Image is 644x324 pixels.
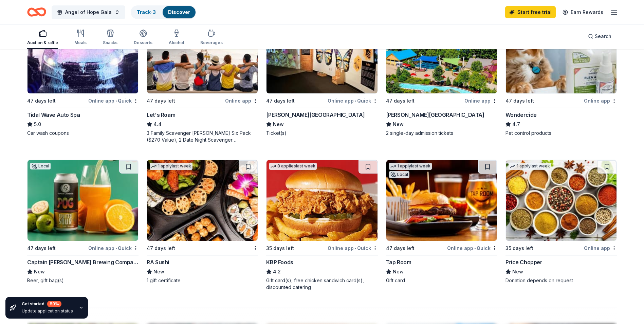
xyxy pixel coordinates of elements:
[505,6,556,18] a: Start free trial
[266,277,378,291] div: Gift card(s), free chicken sandwich card(s), discounted catering
[386,111,484,119] div: [PERSON_NAME][GEOGRAPHIC_DATA]
[147,244,175,252] div: 47 days left
[27,26,58,49] button: Auction & raffle
[27,97,56,105] div: 47 days left
[584,244,617,252] div: Online app
[506,160,617,241] img: Image for Price Chopper
[115,98,117,104] span: •
[505,244,533,252] div: 35 days left
[52,5,125,19] button: Angel of Hope Gala
[273,268,281,276] span: 4.2
[386,160,497,284] a: Image for Tap Room1 applylast weekLocal47 days leftOnline app•QuickTap RoomNewGift card
[266,13,377,93] img: Image for Milton J. Rubenstein Museum of Science & Technology
[505,160,617,284] a: Image for Price Chopper1 applylast week35 days leftOnline appPrice ChopperNewDonation depends on ...
[22,301,73,307] div: Get started
[386,277,497,284] div: Gift card
[147,111,175,119] div: Let's Roam
[103,26,117,49] button: Snacks
[103,40,117,46] div: Snacks
[506,13,617,93] img: Image for Wondercide
[509,163,551,170] div: 1 apply last week
[505,97,534,105] div: 47 days left
[355,98,356,104] span: •
[27,12,139,137] a: Image for Tidal Wave Auto Spa3 applieslast week47 days leftOnline app•QuickTidal Wave Auto Spa5.0...
[147,258,169,266] div: RA Sushi
[147,160,258,241] img: Image for RA Sushi
[27,244,56,252] div: 47 days left
[147,130,258,143] div: 3 Family Scavenger [PERSON_NAME] Six Pack ($270 Value), 2 Date Night Scavenger [PERSON_NAME] Two ...
[47,301,61,307] div: 80 %
[558,6,607,18] a: Earn Rewards
[505,258,542,266] div: Price Chopper
[266,258,293,266] div: KBP Foods
[266,130,378,137] div: Ticket(s)
[153,120,162,128] span: 4.4
[266,111,365,119] div: [PERSON_NAME][GEOGRAPHIC_DATA]
[505,277,617,284] div: Donation depends on request
[27,258,139,266] div: Captain [PERSON_NAME] Brewing Company
[505,12,617,137] a: Image for Wondercide2 applieslast week47 days leftOnline appWondercide4.7Pet control products
[505,130,617,137] div: Pet control products
[22,308,73,314] div: Update application status
[200,40,223,46] div: Beverages
[147,160,258,284] a: Image for RA Sushi1 applylast week47 days leftRA SushiNew1 gift certificate
[131,5,196,19] button: Track· 3Discover
[266,160,378,291] a: Image for KBP Foods8 applieslast week35 days leftOnline app•QuickKBP Foods4.2Gift card(s), free c...
[225,96,258,105] div: Online app
[147,12,258,143] a: Image for Let's Roam1 applylast week47 days leftOnline appLet's Roam4.43 Family Scavenger [PERSON...
[150,163,192,170] div: 1 apply last week
[386,258,411,266] div: Tap Room
[386,13,497,93] img: Image for Dorney Park & Wildwater Kingdom
[65,8,112,16] span: Angel of Hope Gala
[169,40,184,46] div: Alcohol
[169,26,184,49] button: Alcohol
[266,244,294,252] div: 35 days left
[386,130,497,137] div: 2 single-day admission tickets
[584,96,617,105] div: Online app
[583,30,617,43] button: Search
[34,120,41,128] span: 5.0
[27,13,138,93] img: Image for Tidal Wave Auto Spa
[389,163,432,170] div: 1 apply last week
[137,9,156,15] a: Track· 3
[147,97,175,105] div: 47 days left
[27,40,58,46] div: Auction & raffle
[386,97,415,105] div: 47 days left
[27,111,80,119] div: Tidal Wave Auto Spa
[88,96,139,105] div: Online app Quick
[273,120,284,128] span: New
[266,160,377,241] img: Image for KBP Foods
[386,244,415,252] div: 47 days left
[266,12,378,137] a: Image for Milton J. Rubenstein Museum of Science & Technology1 applylast weekLocal47 days leftOnl...
[266,97,295,105] div: 47 days left
[386,12,497,137] a: Image for Dorney Park & Wildwater Kingdom47 days leftOnline app[PERSON_NAME][GEOGRAPHIC_DATA]New2...
[168,9,190,15] a: Discover
[512,120,520,128] span: 4.7
[27,160,139,284] a: Image for Captain Lawrence Brewing CompanyLocal47 days leftOnline app•QuickCaptain [PERSON_NAME] ...
[147,277,258,284] div: 1 gift certificate
[512,268,523,276] span: New
[595,32,611,40] span: Search
[355,246,356,251] span: •
[27,277,139,284] div: Beer, gift bag(s)
[505,111,537,119] div: Wondercide
[393,268,404,276] span: New
[147,13,258,93] img: Image for Let's Roam
[88,244,139,252] div: Online app Quick
[474,246,476,251] span: •
[386,160,497,241] img: Image for Tap Room
[74,40,87,46] div: Meals
[447,244,497,252] div: Online app Quick
[34,268,45,276] span: New
[27,130,139,137] div: Car wash coupons
[200,26,223,49] button: Beverages
[464,96,497,105] div: Online app
[27,160,138,241] img: Image for Captain Lawrence Brewing Company
[115,246,117,251] span: •
[389,171,409,178] div: Local
[269,163,317,170] div: 8 applies last week
[134,26,152,49] button: Desserts
[393,120,404,128] span: New
[328,96,378,105] div: Online app Quick
[27,4,46,20] a: Home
